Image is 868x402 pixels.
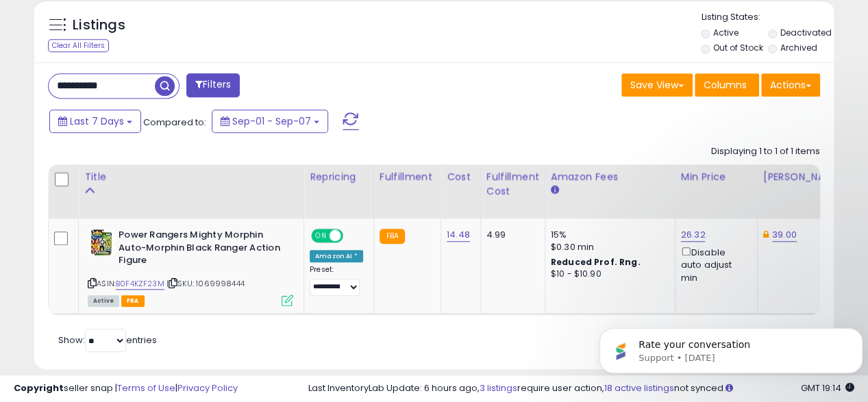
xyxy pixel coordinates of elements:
button: Columns [695,73,759,97]
a: B0F4KZF23M [116,278,164,290]
span: Compared to: [143,116,206,129]
div: Amazon AI * [310,250,363,262]
div: Clear All Filters [48,39,109,52]
span: All listings currently available for purchase on Amazon [88,295,119,307]
label: Archived [780,42,817,53]
a: 3 listings [479,381,517,394]
span: Show: entries [58,334,157,347]
div: Min Price [681,170,752,184]
button: Last 7 Days [49,110,141,133]
button: Sep-01 - Sep-07 [212,110,328,133]
div: Repricing [310,170,368,184]
strong: Copyright [14,381,64,394]
span: Last 7 Days [70,114,124,128]
div: Last InventoryLab Update: 6 hours ago, require user action, not synced. [308,382,854,395]
button: Filters [186,73,240,97]
a: Privacy Policy [177,381,238,394]
div: Displaying 1 to 1 of 1 items [711,145,820,158]
div: seller snap | | [14,382,238,395]
a: 26.32 [681,228,706,242]
div: 15% [551,229,665,241]
div: Amazon Fees [551,170,669,184]
small: Amazon Fees. [551,184,559,197]
img: 51yhDcNFFKL._SL40_.jpg [88,229,115,256]
div: 4.99 [486,229,534,241]
div: Fulfillment [380,170,435,184]
b: Reduced Prof. Rng. [551,256,641,268]
span: Sep-01 - Sep-07 [232,114,311,128]
label: Deactivated [780,27,832,38]
div: Cost [447,170,475,184]
span: | SKU: 1069998444 [166,278,245,289]
div: Preset: [310,265,363,296]
label: Out of Stock [713,42,763,53]
a: Terms of Use [117,381,175,394]
b: Power Rangers Mighty Morphin Auto-Morphin Black Ranger Action Figure [119,229,285,271]
span: ON [312,230,330,242]
h5: Listings [73,16,125,35]
small: FBA [380,229,405,244]
div: $0.30 min [551,241,665,253]
div: Disable auto adjust min [681,244,747,284]
span: OFF [341,230,363,242]
div: Fulfillment Cost [486,170,539,199]
button: Save View [621,73,693,97]
div: [PERSON_NAME] [763,170,845,184]
iframe: Intercom notifications message [594,299,868,395]
div: $10 - $10.90 [551,268,665,280]
a: 39.00 [772,228,797,242]
div: Title [84,170,298,184]
button: Actions [761,73,820,97]
label: Active [713,27,739,38]
a: 14.48 [447,228,470,242]
span: Columns [704,78,747,92]
p: Listing States: [701,11,834,24]
div: ASIN: [88,229,293,305]
span: FBA [121,295,145,307]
